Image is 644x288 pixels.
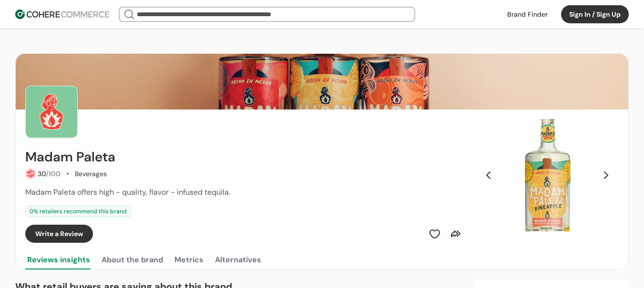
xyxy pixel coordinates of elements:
[480,167,497,183] button: Previous Slide
[25,187,230,197] span: Madam Paleta offers high - quality, flavor - infused tequila.
[476,119,619,231] img: Slide 0
[25,86,78,138] img: Brand Photo
[25,250,92,269] button: Reviews insights
[598,167,614,183] button: Next Slide
[15,10,109,19] img: Cohere Logo
[25,206,131,217] div: 0 % retailers recommend this brand
[75,169,107,179] div: Beverages
[16,54,628,109] img: Brand cover image
[25,225,93,243] button: Write a Review
[25,149,115,165] h2: Madam Paleta
[100,250,165,269] button: About the brand
[46,169,61,178] span: /100
[213,250,263,269] button: Alternatives
[476,119,619,231] div: Slide 1
[561,5,629,23] button: Sign In / Sign Up
[173,250,205,269] button: Metrics
[38,169,46,178] span: 30
[476,119,619,231] div: Carousel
